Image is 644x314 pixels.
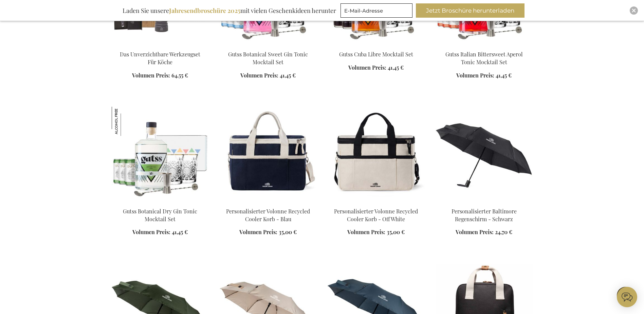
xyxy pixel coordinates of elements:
[279,228,297,235] span: 35,00 €
[456,228,512,236] a: Volumen Preis: 24,70 €
[339,51,413,58] a: Gutss Cuba Libre Mocktail Set
[328,42,425,49] a: Gutss Cuba Libre Mocktail Set
[388,64,404,71] span: 41,45 €
[436,199,533,206] a: Personalisierter Baltimore Regenschirm - Schwarz
[632,8,636,13] img: Close
[436,42,533,49] a: Gutss Italian Bittersweet Aperol Tonic Mocktail Set
[132,228,188,236] a: Volumen Preis: 41,45 €
[123,208,197,223] a: Gutss Botanical Dry Gin Tonic Mocktail Set
[456,72,494,79] span: Volumen Preis:
[341,3,412,18] input: E-Mail-Adresse
[436,107,533,202] img: Personalisierter Baltimore Regenschirm - Schwarz
[630,6,638,15] div: Close
[132,72,170,79] span: Volumen Preis:
[220,42,317,49] a: Gutss Botanical Sweet Gin Tonic Mocktail Set
[172,228,188,235] span: 41,45 €
[169,6,240,15] b: Jahresendbroschüre 2025
[617,287,637,307] iframe: belco-activator-frame
[328,199,425,206] a: Personalisierter Volonne Recycled Cooler Korb - Off White
[496,72,512,79] span: 41,45 €
[226,208,310,223] a: Personalisierter Volonne Recycled Cooler Korb - Blau
[456,72,512,80] a: Volumen Preis: 41,45 €
[120,51,200,66] a: Das Unverzichtbare Werkzeugset Für Köche
[132,72,188,80] a: Volumen Preis: 64,55 €
[416,3,525,18] button: Jetzt Broschüre herunterladen
[347,228,405,236] a: Volumen Preis: 35,00 €
[452,208,517,223] a: Personalisierter Baltimore Regenschirm - Schwarz
[171,72,188,79] span: 64,55 €
[112,199,209,206] a: Gutss Botanical Dry Gin Tonic Mocktail Set Gutss Botanical Dry Gin Tonic Mocktail Set
[240,72,278,79] span: Volumen Preis:
[348,64,386,71] span: Volumen Preis:
[112,107,141,136] img: Gutss Botanical Dry Gin Tonic Mocktail Set
[328,107,425,202] img: Personalisierter Volonne Recycled Cooler Korb - Off White
[228,51,308,66] a: Gutss Botanical Sweet Gin Tonic Mocktail Set
[334,208,418,223] a: Personalisierter Volonne Recycled Cooler Korb - Off White
[240,72,296,80] a: Volumen Preis: 41,45 €
[495,228,512,235] span: 24,70 €
[445,51,523,66] a: Gutss Italian Bittersweet Aperol Tonic Mocktail Set
[112,42,209,49] a: Das Unverzichtbare Werkzeugset Für Köche
[119,3,339,18] div: Laden Sie unsere mit vielen Geschenkideen herunter
[341,3,415,20] form: marketing offers and promotions
[132,228,170,235] span: Volumen Preis:
[112,107,209,202] img: Gutss Botanical Dry Gin Tonic Mocktail Set
[387,228,405,235] span: 35,00 €
[239,228,277,235] span: Volumen Preis:
[220,199,317,206] a: Personalisierter Volonne Recycled Cooler Korb - Blau
[347,228,385,235] span: Volumen Preis:
[239,228,297,236] a: Volumen Preis: 35,00 €
[220,107,317,202] img: Personalisierter Volonne Recycled Cooler Korb - Blau
[348,64,404,72] a: Volumen Preis: 41,45 €
[280,72,296,79] span: 41,45 €
[456,228,494,235] span: Volumen Preis:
